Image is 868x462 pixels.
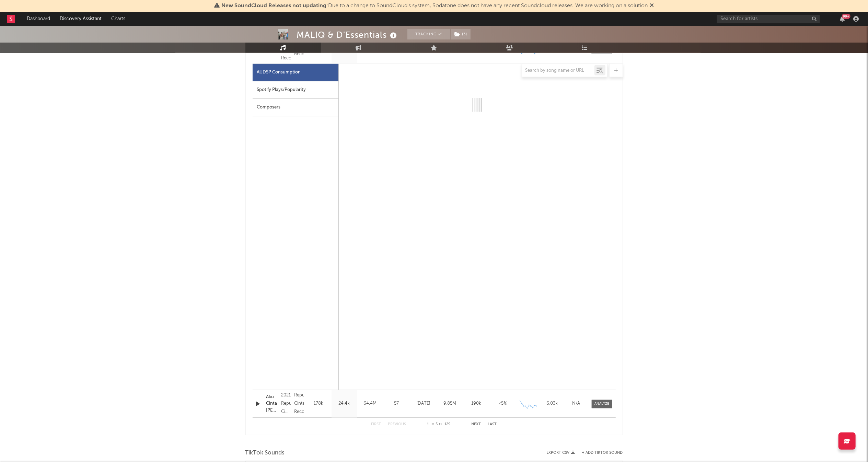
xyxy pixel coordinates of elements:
div: 190k [465,401,488,407]
div: Spotify Plays/Popularity [253,81,338,99]
div: 57 [385,401,409,407]
button: + Add TikTok Sound [575,451,623,455]
div: 2021 Republik Cinta Records [281,392,291,416]
a: Aku Cinta [PERSON_NAME] Dia [266,394,278,414]
div: Composers [253,99,338,116]
div: 6.03k [542,401,563,407]
a: Discovery Assistant [55,12,106,26]
button: + Add TikTok Sound [582,451,623,455]
input: Search by song name or URL [522,68,594,73]
span: to [430,423,434,426]
button: (3) [451,29,471,39]
span: of [439,423,443,426]
span: TikTok Sounds [245,449,285,457]
button: Previous [388,423,406,427]
a: Charts [106,12,130,26]
button: Tracking [407,29,450,39]
span: : Due to a change to SoundCloud's system, Sodatone does not have any recent Soundcloud releases. ... [221,3,648,9]
div: [DATE] [412,401,435,407]
button: 99+ [840,16,845,22]
div: 9.85M [439,401,462,407]
input: Search for artists [717,15,820,23]
button: Export CSV [547,451,575,455]
div: 1 5 129 [420,421,458,429]
div: <5% [491,401,514,407]
div: N/A [566,401,587,407]
button: Last [488,423,497,427]
span: ( 3 ) [450,29,471,39]
span: Dismiss [650,3,654,9]
div: 178k [308,401,330,407]
div: Republik Cinta Records [294,392,304,416]
a: Dashboard [22,12,55,26]
button: Next [472,423,481,427]
div: 64.4M [359,401,381,407]
button: First [371,423,381,427]
div: 99 + [842,14,850,19]
span: New SoundCloud Releases not updating [221,3,326,9]
div: MALIQ & D'Essentials [297,29,399,41]
div: 24.4k [333,401,356,407]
